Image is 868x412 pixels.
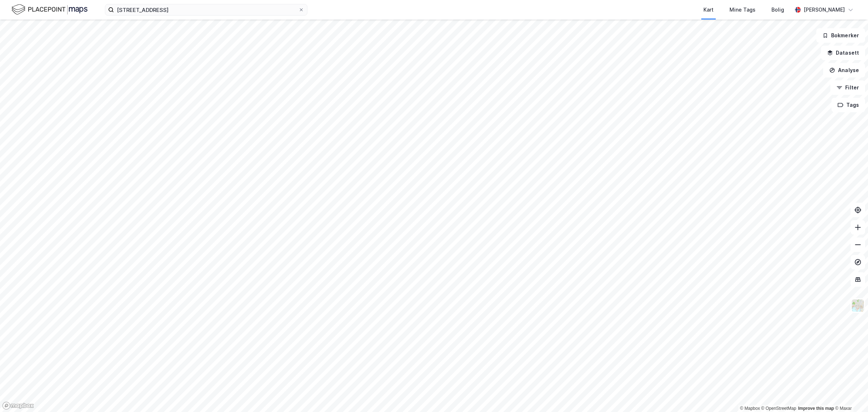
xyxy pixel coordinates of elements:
iframe: Chat Widget [832,377,868,412]
input: Søk på adresse, matrikkel, gårdeiere, leietakere eller personer [114,4,298,15]
div: [PERSON_NAME] [804,5,845,14]
div: Mine Tags [729,5,756,14]
a: Mapbox [740,406,760,411]
a: Mapbox homepage [2,402,34,410]
button: Tags [831,98,865,112]
button: Filter [830,80,865,95]
a: OpenStreetMap [761,406,796,411]
div: Bolig [771,5,784,14]
div: Kontrollprogram for chat [832,377,868,412]
a: Improve this map [798,406,834,411]
button: Bokmerker [816,28,865,43]
div: Kart [703,5,714,14]
img: logo.f888ab2527a4732fd821a326f86c7f29.svg [12,3,88,16]
button: Datasett [821,46,865,60]
img: Z [851,299,865,312]
button: Analyse [823,63,865,77]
